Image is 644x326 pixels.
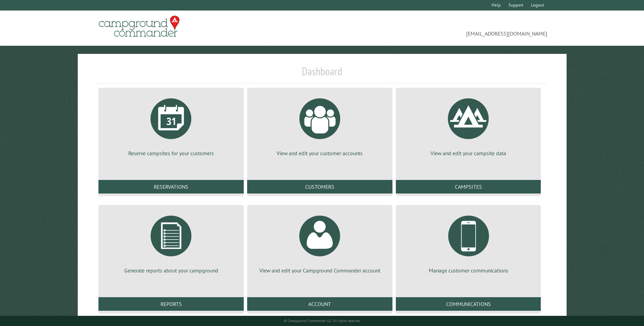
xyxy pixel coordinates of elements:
[322,19,547,38] span: [EMAIL_ADDRESS][DOMAIN_NAME]
[107,210,236,274] a: Generate reports about your campground
[107,93,236,157] a: Reserve campsites for your customers
[396,180,541,193] a: Campsites
[107,149,236,157] p: Reserve campsites for your customers
[255,267,384,274] p: View and edit your Campground Commander account
[255,149,384,157] p: View and edit your customer accounts
[255,93,384,157] a: View and edit your customer accounts
[284,319,361,323] small: © Campground Commander LLC. All rights reserved.
[404,149,533,157] p: View and edit your campsite data
[404,93,533,157] a: View and edit your campsite data
[255,210,384,274] a: View and edit your Campground Commander account
[396,297,541,311] a: Communications
[404,267,533,274] p: Manage customer communications
[97,13,182,40] img: Campground Commander
[107,267,236,274] p: Generate reports about your campground
[98,297,244,311] a: Reports
[97,65,547,83] h1: Dashboard
[98,180,244,193] a: Reservations
[404,210,533,274] a: Manage customer communications
[247,180,392,193] a: Customers
[247,297,392,311] a: Account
